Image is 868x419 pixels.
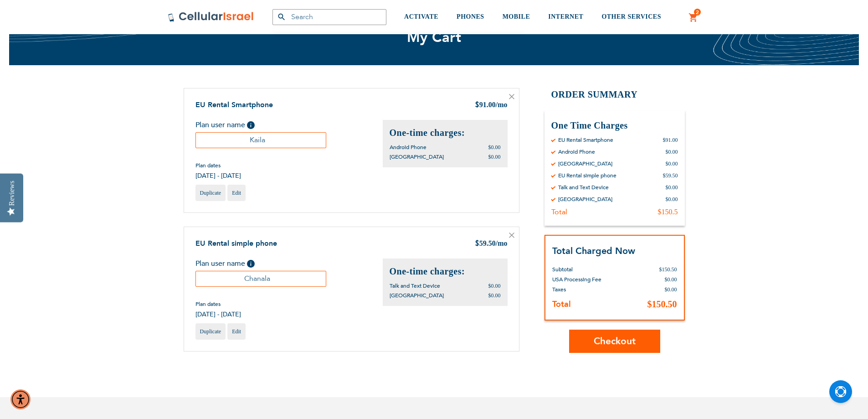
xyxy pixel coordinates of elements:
[200,190,221,196] span: Duplicate
[272,9,386,25] input: Search
[548,13,583,20] span: INTERNET
[558,172,616,179] div: EU Rental simple phone
[551,207,567,217] div: Total
[200,328,221,335] span: Duplicate
[488,292,501,299] span: $0.00
[558,136,613,144] div: EU Rental Smartphone
[475,100,479,111] span: $
[551,119,678,132] h3: One Time Charges
[168,11,254,22] img: Cellular Israel Logo
[496,239,508,247] span: /mo
[503,13,530,20] span: MOBILE
[195,323,226,340] a: Duplicate
[552,276,601,283] span: USA Processing Fee
[666,160,678,167] div: $0.00
[390,292,444,299] span: [GEOGRAPHIC_DATA]
[488,154,501,160] span: $0.00
[665,276,677,283] span: $0.00
[232,190,241,196] span: Edit
[247,260,255,268] span: Help
[227,323,246,340] a: Edit
[195,100,273,110] a: EU Rental Smartphone
[195,300,241,308] span: Plan dates
[688,12,699,23] a: 2
[552,299,571,310] strong: Total
[488,283,501,289] span: $0.00
[663,136,678,144] div: $91.00
[696,9,699,16] span: 2
[569,330,660,353] button: Checkout
[666,184,678,191] div: $0.00
[8,181,16,206] div: Reviews
[195,310,241,319] span: [DATE] - [DATE]
[666,148,678,155] div: $0.00
[457,13,484,20] span: PHONES
[594,335,636,348] span: Checkout
[10,389,31,409] div: Accessibility Menu
[496,101,508,109] span: /mo
[659,266,677,273] span: $150.50
[665,286,677,293] span: $0.00
[195,162,241,169] span: Plan dates
[558,148,595,155] div: Android Phone
[475,100,508,111] div: 91.00
[390,153,444,160] span: [GEOGRAPHIC_DATA]
[404,13,438,20] span: ACTIVATE
[390,127,501,139] h2: One-time charges:
[195,238,277,248] a: EU Rental simple phone
[195,171,241,180] span: [DATE] - [DATE]
[544,88,685,101] h2: Order Summary
[247,121,255,129] span: Help
[475,238,508,249] div: 59.50
[227,185,246,201] a: Edit
[558,160,612,167] div: [GEOGRAPHIC_DATA]
[647,299,677,309] span: $150.50
[390,144,426,151] span: Android Phone
[488,144,501,150] span: $0.00
[658,207,678,217] div: $150.5
[195,120,245,130] span: Plan user name
[558,196,612,203] div: [GEOGRAPHIC_DATA]
[663,172,678,179] div: $59.50
[552,285,630,295] th: Taxes
[666,196,678,203] div: $0.00
[195,259,245,269] span: Plan user name
[475,239,479,249] span: $
[552,245,635,257] strong: Total Charged Now
[195,185,226,201] a: Duplicate
[558,184,609,191] div: Talk and Text Device
[390,282,440,290] span: Talk and Text Device
[601,13,661,20] span: OTHER SERVICES
[552,258,630,274] th: Subtotal
[390,265,501,278] h2: One-time charges:
[232,328,241,335] span: Edit
[407,28,462,47] span: My Cart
